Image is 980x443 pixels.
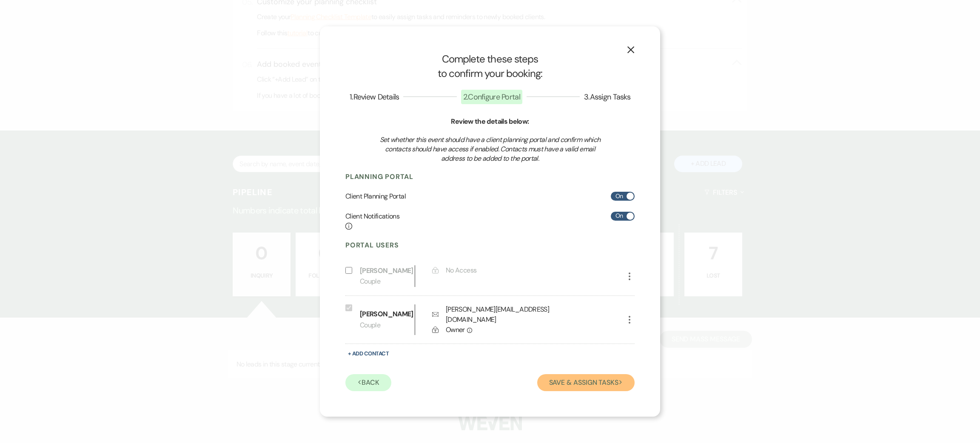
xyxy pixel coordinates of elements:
p: [PERSON_NAME] [360,309,410,320]
span: 1 . Review Details [350,92,399,102]
h6: Client Notifications [345,212,399,231]
button: + Add Contact [345,348,391,359]
h3: Set whether this event should have a client planning portal and confirm which contacts should hav... [374,135,606,164]
div: No Access [446,265,649,275]
button: 1.Review Details [345,93,403,101]
button: 2.Configure Portal [457,93,527,101]
div: [PERSON_NAME][EMAIL_ADDRESS][DOMAIN_NAME] [446,304,577,325]
span: On [615,191,623,202]
p: Couple [360,320,415,331]
span: On [615,210,623,221]
span: 3 . Assign Tasks [584,92,630,102]
button: Back [345,374,391,391]
h6: Client Planning Portal [345,192,406,201]
p: Couple [360,276,415,287]
h4: Planning Portal [345,172,635,182]
h6: Review the details below: [345,117,635,126]
p: [PERSON_NAME] [360,265,410,276]
div: Owner [446,325,637,335]
button: 3.Assign Tasks [580,93,635,101]
button: Save & Assign Tasks [537,374,635,391]
span: 2 . Configure Portal [461,90,522,104]
h1: Complete these steps to confirm your booking: [345,52,635,80]
h4: Portal Users [345,241,635,250]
